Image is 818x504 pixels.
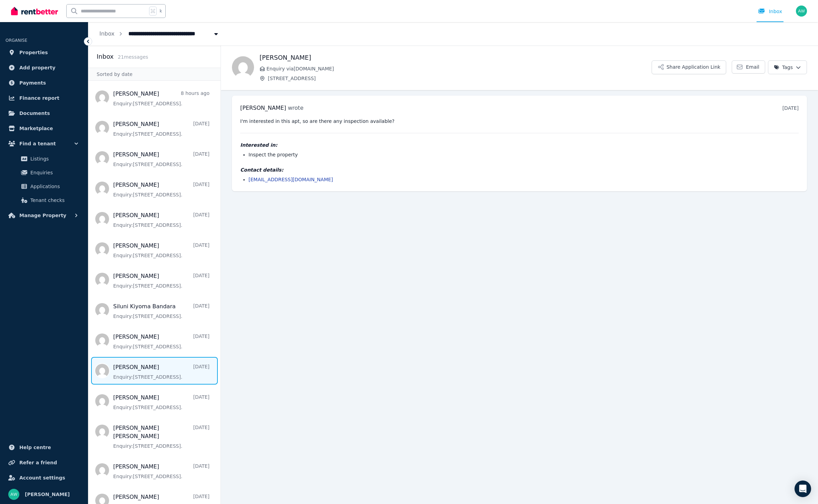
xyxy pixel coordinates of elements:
[113,151,210,168] a: [PERSON_NAME][DATE]Enquiry:[STREET_ADDRESS].
[19,124,53,133] span: Marketplace
[6,38,27,43] span: ORGANISE
[19,109,50,117] span: Documents
[232,56,254,78] img: Sam
[19,94,59,102] span: Finance report
[97,52,114,61] h2: Inbox
[19,64,56,72] span: Add property
[118,54,148,60] span: 21 message s
[260,53,652,62] h1: [PERSON_NAME]
[6,456,82,469] a: Refer a friend
[113,90,210,107] a: [PERSON_NAME]8 hours agoEnquiry:[STREET_ADDRESS].
[113,272,210,289] a: [PERSON_NAME][DATE]Enquiry:[STREET_ADDRESS].
[113,333,210,350] a: [PERSON_NAME][DATE]Enquiry:[STREET_ADDRESS].
[6,46,82,59] a: Properties
[19,79,46,87] span: Payments
[19,474,65,482] span: Account settings
[758,8,782,15] div: Inbox
[19,48,48,57] span: Properties
[8,180,80,193] a: Applications
[19,458,57,467] span: Refer a friend
[732,60,765,74] a: Email
[6,440,82,454] a: Help centre
[6,76,82,90] a: Payments
[6,106,82,120] a: Documents
[782,105,799,111] time: [DATE]
[19,211,66,220] span: Manage Property
[6,91,82,105] a: Finance report
[6,137,82,151] button: Find a tenant
[288,105,303,111] span: wrote
[88,68,221,81] div: Sorted by date
[30,155,77,163] span: Listings
[11,6,58,16] img: RentBetter
[774,64,793,71] span: Tags
[113,463,210,480] a: [PERSON_NAME][DATE]Enquiry:[STREET_ADDRESS].
[249,151,799,158] li: Inspect the property
[113,181,210,198] a: [PERSON_NAME][DATE]Enquiry:[STREET_ADDRESS].
[652,60,726,74] button: Share Application Link
[8,166,80,180] a: Enquiries
[19,139,56,148] span: Find a tenant
[240,142,799,148] h4: Interested in:
[113,394,210,411] a: [PERSON_NAME][DATE]Enquiry:[STREET_ADDRESS].
[266,65,652,72] span: Enquiry via [DOMAIN_NAME]
[796,6,807,17] img: Andrew Wong
[746,64,759,70] span: Email
[249,177,333,182] a: [EMAIL_ADDRESS][DOMAIN_NAME]
[768,60,807,74] button: Tags
[6,471,82,485] a: Account settings
[30,168,77,177] span: Enquiries
[113,242,210,259] a: [PERSON_NAME][DATE]Enquiry:[STREET_ADDRESS].
[6,61,82,75] a: Add property
[113,363,210,380] a: [PERSON_NAME][DATE]Enquiry:[STREET_ADDRESS].
[240,105,286,111] span: [PERSON_NAME]
[99,30,115,37] a: Inbox
[30,182,77,191] span: Applications
[30,196,77,204] span: Tenant checks
[88,22,231,46] nav: Breadcrumb
[6,122,82,135] a: Marketplace
[8,193,80,207] a: Tenant checks
[268,75,652,82] span: [STREET_ADDRESS]
[240,166,799,173] h4: Contact details:
[240,118,799,125] pre: I'm interested in this apt, so are there any inspection available?
[25,490,70,498] span: [PERSON_NAME]
[113,120,210,137] a: [PERSON_NAME][DATE]Enquiry:[STREET_ADDRESS].
[113,211,210,229] a: [PERSON_NAME][DATE]Enquiry:[STREET_ADDRESS].
[159,8,162,14] span: k
[795,481,811,497] div: Open Intercom Messenger
[8,489,19,500] img: Andrew Wong
[113,302,210,320] a: Siluni Kiyoma Bandara[DATE]Enquiry:[STREET_ADDRESS].
[19,443,51,452] span: Help centre
[8,152,80,166] a: Listings
[113,424,210,449] a: [PERSON_NAME] [PERSON_NAME][DATE]Enquiry:[STREET_ADDRESS].
[6,209,82,222] button: Manage Property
